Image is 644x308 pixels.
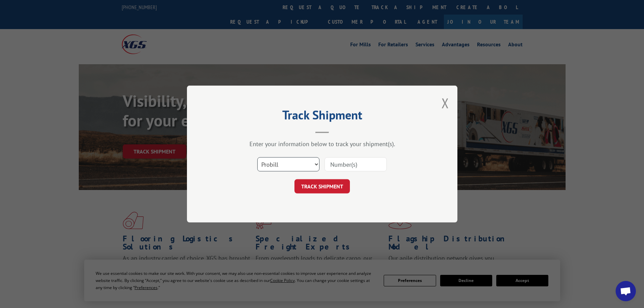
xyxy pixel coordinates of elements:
[221,110,424,123] h2: Track Shipment
[616,281,636,301] div: Open chat
[294,179,350,193] button: TRACK SHIPMENT
[221,140,424,148] div: Enter your information below to track your shipment(s).
[325,157,387,171] input: Number(s)
[442,94,449,112] button: Close modal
